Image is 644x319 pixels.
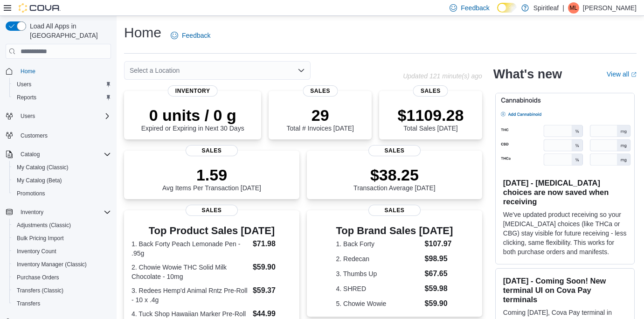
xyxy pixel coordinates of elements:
[186,205,238,216] span: Sales
[2,128,115,142] button: Customers
[17,94,36,101] span: Reports
[13,272,111,283] span: Purchase Orders
[17,207,47,218] button: Inventory
[17,65,111,77] span: Home
[9,245,115,258] button: Inventory Count
[336,284,421,293] dt: 4. SHRED
[568,2,579,14] div: Malcolm L
[132,225,292,236] h3: Top Product Sales [DATE]
[19,3,61,13] img: Cova
[17,261,87,268] span: Inventory Manager (Classic)
[336,225,453,236] h3: Top Brand Sales [DATE]
[503,178,627,206] h3: [DATE] - [MEDICAL_DATA] choices are now saved when receiving
[17,149,43,160] button: Catalog
[13,79,111,90] span: Users
[13,188,111,199] span: Promotions
[425,283,453,294] dd: $59.98
[17,222,71,229] span: Adjustments (Classic)
[17,164,69,171] span: My Catalog (Classic)
[162,166,261,184] p: 1.59
[17,300,40,307] span: Transfers
[13,298,111,309] span: Transfers
[286,106,353,132] div: Total # Invoices [DATE]
[141,106,244,132] div: Expired or Expiring in Next 30 Days
[286,106,353,125] p: 29
[368,145,421,156] span: Sales
[425,253,453,264] dd: $98.95
[17,287,63,294] span: Transfers (Classic)
[17,130,51,141] a: Customers
[253,238,292,250] dd: $71.98
[17,190,45,197] span: Promotions
[17,274,59,281] span: Purchase Orders
[303,85,338,97] span: Sales
[368,205,421,216] span: Sales
[9,219,115,232] button: Adjustments (Classic)
[21,151,40,158] span: Catalog
[186,145,238,156] span: Sales
[141,106,244,125] p: 0 units / 0 g
[21,208,43,216] span: Inventory
[132,286,249,305] dt: 3. Redees Hemp'd Animal Rntz Pre-Roll - 10 x .4g
[26,21,111,40] span: Load All Apps in [GEOGRAPHIC_DATA]
[2,110,115,123] button: Users
[9,174,115,187] button: My Catalog (Beta)
[17,149,111,160] span: Catalog
[336,269,421,278] dt: 3. Thumbs Up
[2,148,115,161] button: Catalog
[21,112,35,120] span: Users
[2,206,115,219] button: Inventory
[13,162,111,173] span: My Catalog (Classic)
[13,259,90,270] a: Inventory Manager (Classic)
[17,177,62,184] span: My Catalog (Beta)
[9,271,115,284] button: Purchase Orders
[13,92,111,103] span: Reports
[13,233,68,244] a: Bulk Pricing Import
[9,161,115,174] button: My Catalog (Classic)
[336,299,421,308] dt: 5. Chowie Wowie
[17,207,111,218] span: Inventory
[17,248,56,255] span: Inventory Count
[562,2,564,14] p: |
[253,262,292,273] dd: $59.90
[533,2,559,14] p: Spiritleaf
[13,285,67,296] a: Transfers (Classic)
[13,92,40,103] a: Reports
[570,2,578,14] span: ML
[13,175,66,186] a: My Catalog (Beta)
[13,220,75,231] a: Adjustments (Classic)
[353,166,436,192] div: Transaction Average [DATE]
[9,187,115,200] button: Promotions
[13,233,111,244] span: Bulk Pricing Import
[253,285,292,296] dd: $59.37
[167,26,214,45] a: Feedback
[13,285,111,296] span: Transfers (Classic)
[9,297,115,310] button: Transfers
[336,254,421,264] dt: 2. Redecan
[13,246,60,257] a: Inventory Count
[398,106,464,132] div: Total Sales [DATE]
[398,106,464,125] p: $1109.28
[13,246,111,257] span: Inventory Count
[13,272,63,283] a: Purchase Orders
[17,66,39,77] a: Home
[17,235,64,242] span: Bulk Pricing Import
[17,111,111,122] span: Users
[13,175,111,186] span: My Catalog (Beta)
[425,268,453,279] dd: $67.65
[13,188,49,199] a: Promotions
[493,67,562,82] h2: What's new
[132,263,249,281] dt: 2. Chowie Wowie THC Solid Milk Chocolate - 10mg
[9,232,115,245] button: Bulk Pricing Import
[607,70,637,78] a: View allExternal link
[503,210,627,257] p: We've updated product receiving so your [MEDICAL_DATA] choices (like THCa or CBG) stay visible fo...
[21,132,48,139] span: Customers
[497,3,517,13] input: Dark Mode
[132,239,249,258] dt: 1. Back Forty Peach Lemonade Pen - .95g
[497,13,498,13] span: Dark Mode
[182,31,210,40] span: Feedback
[17,129,111,141] span: Customers
[336,239,421,249] dt: 1. Back Forty
[168,85,218,97] span: Inventory
[631,72,637,77] svg: External link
